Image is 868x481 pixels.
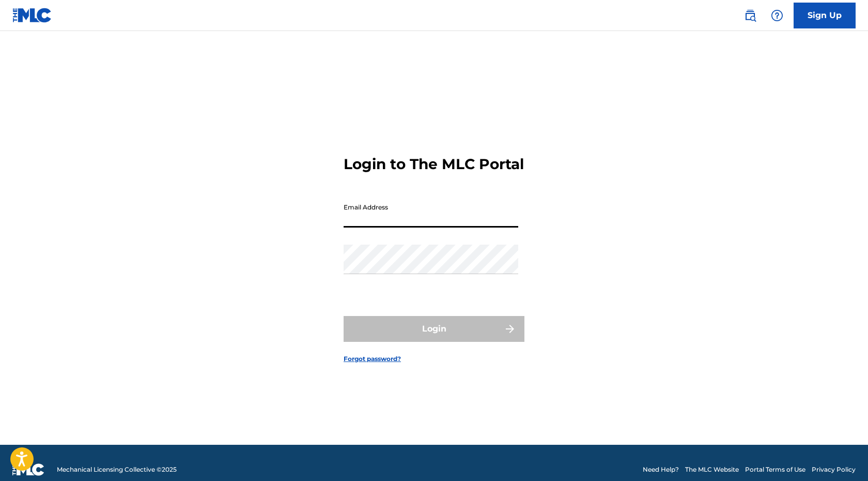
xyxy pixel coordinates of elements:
div: Help [767,5,787,26]
a: Forgot password? [344,354,401,364]
a: Sign Up [794,3,856,28]
iframe: Chat Widget [816,431,868,481]
img: search [744,9,756,22]
a: Privacy Policy [812,465,856,474]
span: Mechanical Licensing Collective © 2025 [57,465,177,474]
img: help [771,9,783,22]
a: Public Search [740,5,761,26]
img: logo [12,463,44,476]
img: MLC Logo [12,8,52,23]
a: The MLC Website [685,465,739,474]
a: Need Help? [643,465,679,474]
a: Portal Terms of Use [745,465,805,474]
h3: Login to The MLC Portal [344,155,524,173]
